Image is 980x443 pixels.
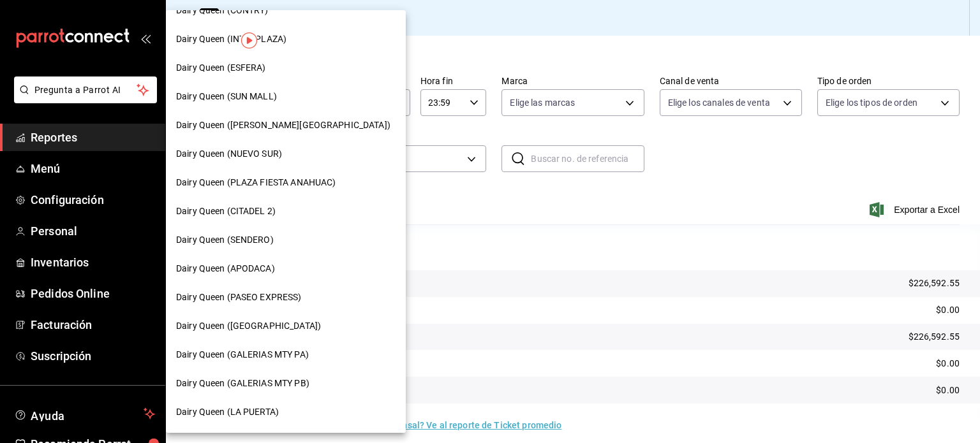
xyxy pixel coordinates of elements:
[166,82,406,111] div: Dairy Queen (SUN MALL)
[166,312,406,340] div: Dairy Queen ([GEOGRAPHIC_DATA])
[166,25,406,54] div: Dairy Queen (INTERPLAZA)
[176,262,275,275] span: Dairy Queen (APODACA)
[176,205,276,218] span: Dairy Queen (CITADEL 2)
[176,90,277,103] span: Dairy Queen (SUN MALL)
[176,61,266,75] span: Dairy Queen (ESFERA)
[241,33,257,48] img: Tooltip marker
[166,111,406,140] div: Dairy Queen ([PERSON_NAME][GEOGRAPHIC_DATA])
[166,254,406,283] div: Dairy Queen (APODACA)
[176,33,286,46] span: Dairy Queen (INTERPLAZA)
[166,226,406,254] div: Dairy Queen (SENDERO)
[166,340,406,369] div: Dairy Queen (GALERIAS MTY PA)
[166,369,406,398] div: Dairy Queen (GALERIAS MTY PB)
[166,168,406,197] div: Dairy Queen (PLAZA FIESTA ANAHUAC)
[166,283,406,312] div: Dairy Queen (PASEO EXPRESS)
[176,176,336,189] span: Dairy Queen (PLAZA FIESTA ANAHUAC)
[166,197,406,226] div: Dairy Queen (CITADEL 2)
[176,377,309,390] span: Dairy Queen (GALERIAS MTY PB)
[166,140,406,168] div: Dairy Queen (NUEVO SUR)
[176,405,279,419] span: Dairy Queen (LA PUERTA)
[166,54,406,82] div: Dairy Queen (ESFERA)
[176,4,269,17] span: Dairy Queen (CONTRY)
[176,233,274,247] span: Dairy Queen (SENDERO)
[176,147,282,161] span: Dairy Queen (NUEVO SUR)
[166,398,406,426] div: Dairy Queen (LA PUERTA)
[176,291,302,304] span: Dairy Queen (PASEO EXPRESS)
[176,348,309,361] span: Dairy Queen (GALERIAS MTY PA)
[176,319,321,333] span: Dairy Queen ([GEOGRAPHIC_DATA])
[176,119,390,132] span: Dairy Queen ([PERSON_NAME][GEOGRAPHIC_DATA])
